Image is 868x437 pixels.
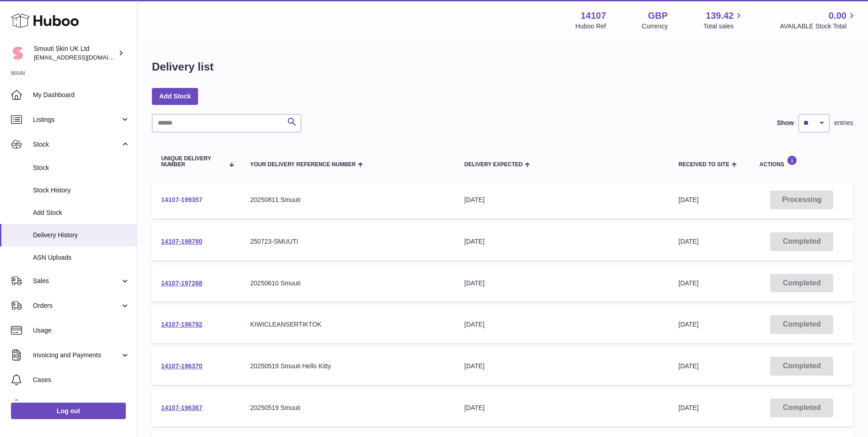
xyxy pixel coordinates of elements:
h1: Delivery list [152,60,214,74]
span: Listings [33,115,120,124]
span: Cases [33,376,130,384]
span: My Dashboard [33,91,130,99]
div: [DATE] [464,237,660,246]
div: KIWICLEANSERTIKTOK [250,320,446,329]
div: 20250610 Smuuti [250,279,446,288]
div: Actions [760,155,844,168]
span: Usage [33,326,130,335]
span: 139.42 [706,10,733,22]
div: [DATE] [464,320,660,329]
span: Add Stock [33,208,130,217]
div: [DATE] [464,404,660,412]
span: [DATE] [679,404,699,411]
span: [DATE] [679,362,699,370]
span: Stock [33,140,120,149]
div: Huboo Ref [576,22,606,31]
span: Unique Delivery Number [161,156,224,168]
a: 14107-196367 [161,404,202,411]
span: entries [834,119,853,127]
a: Add Stock [152,88,198,104]
div: 20250519 Smuuti [250,404,446,412]
span: 0.00 [829,10,846,22]
label: Show [777,119,794,127]
span: [DATE] [679,279,699,287]
a: 14107-199357 [161,196,202,203]
div: 250723-SMUUTI [250,237,446,246]
span: [DATE] [679,321,699,328]
span: [DATE] [679,196,699,203]
div: Currency [642,22,668,31]
a: 14107-196370 [161,362,202,370]
span: ASN Uploads [33,253,130,262]
span: Orders [33,301,120,310]
span: Received to Site [679,162,729,168]
div: 20250519 Smuuti Hello Kitty [250,362,446,371]
a: 14107-197268 [161,279,202,287]
div: Smuuti Skin UK Ltd [34,44,116,62]
span: Your Delivery Reference Number [250,162,356,168]
a: Log out [11,403,126,419]
span: AVAILABLE Stock Total [780,22,857,31]
div: [DATE] [464,362,660,371]
span: Delivery History [33,231,130,240]
a: 14107-196792 [161,321,202,328]
a: 14107-198780 [161,238,202,245]
strong: GBP [648,10,668,22]
img: internalAdmin-14107@internal.huboo.com [11,46,25,60]
div: 20250811 Smuuti [250,196,446,204]
a: 0.00 AVAILABLE Stock Total [780,10,857,31]
a: 139.42 Total sales [703,10,744,31]
div: [DATE] [464,279,660,288]
strong: 14107 [581,10,606,22]
span: [EMAIL_ADDRESS][DOMAIN_NAME] [34,54,135,61]
span: Delivery Expected [464,162,523,168]
span: Stock [33,164,130,172]
span: Sales [33,277,120,285]
div: [DATE] [464,196,660,204]
span: [DATE] [679,238,699,245]
span: Invoicing and Payments [33,351,120,360]
span: Stock History [33,186,130,195]
span: Total sales [703,22,744,31]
